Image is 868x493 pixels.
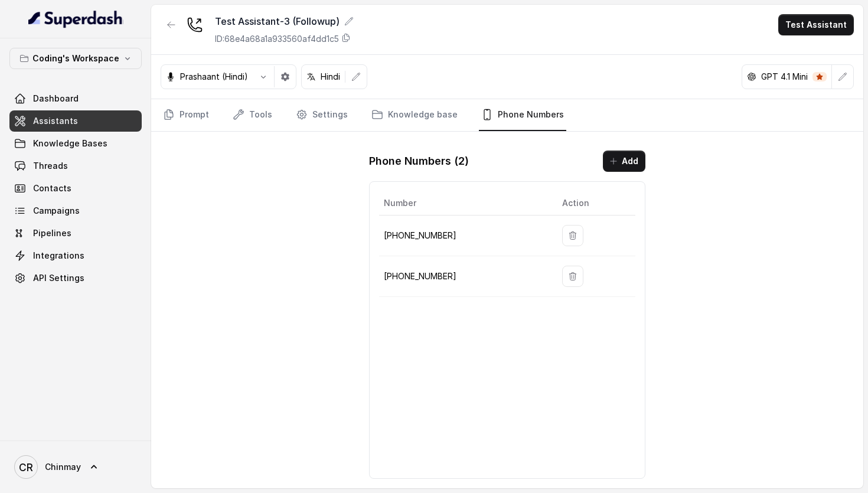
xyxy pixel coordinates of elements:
[215,33,339,45] p: ID: 68e4a68a1a933560af4dd1c5
[9,267,142,289] a: API Settings
[369,152,469,171] h1: Phone Numbers ( 2 )
[9,450,142,484] a: Chinmay
[9,48,142,69] button: Coding's Workspace
[553,191,635,216] th: Action
[747,72,756,81] svg: openai logo
[9,200,142,221] a: Campaigns
[293,99,350,131] a: Settings
[778,14,854,35] button: Test Assistant
[9,178,142,199] a: Contacts
[761,71,808,83] p: GPT 4.1 Mini
[9,155,142,177] a: Threads
[9,133,142,154] a: Knowledge Bases
[161,99,854,131] nav: Tabs
[230,99,275,131] a: Tools
[321,71,340,83] p: Hindi
[9,88,142,109] a: Dashboard
[9,223,142,244] a: Pipelines
[28,9,123,28] img: light.svg
[180,71,248,83] p: Prashaant (Hindi)
[369,99,460,131] a: Knowledge base
[479,99,566,131] a: Phone Numbers
[32,51,119,66] p: Coding's Workspace
[215,14,354,28] div: Test Assistant-3 (Followup)
[603,151,645,172] button: Add
[384,228,543,243] p: [PHONE_NUMBER]
[9,110,142,132] a: Assistants
[161,99,211,131] a: Prompt
[379,191,553,216] th: Number
[9,245,142,266] a: Integrations
[384,269,543,283] p: [PHONE_NUMBER]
